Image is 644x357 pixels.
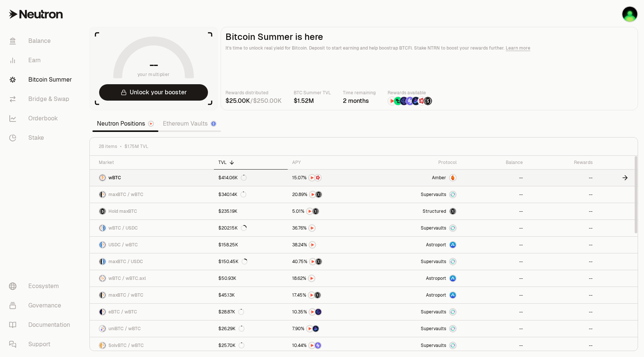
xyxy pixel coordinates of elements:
[103,309,105,315] img: wBTC Logo
[450,208,456,214] img: maxBTC
[288,220,374,236] a: NTRN
[374,203,461,219] a: StructuredmaxBTC
[108,309,137,315] span: eBTC / wBTC
[90,320,214,337] a: uniBTC LogowBTC LogouniBTC / wBTC
[450,326,456,332] img: Supervaults
[432,175,446,181] span: Amber
[158,116,221,131] a: Ethereum Vaults
[108,259,143,265] span: maxBTC / USDC
[218,326,244,332] div: $26.29K
[108,192,143,198] span: maxBTC / wBTC
[374,253,461,270] a: SupervaultsSupervaults
[292,191,369,198] button: NTRNStructured Points
[90,270,214,287] a: wBTC LogowBTC.axl LogowBTC / wBTC.axl
[421,192,446,198] span: Supervaults
[90,337,214,354] a: SolvBTC LogowBTC LogoSolvBTC / wBTC
[461,337,528,354] a: --
[374,186,461,203] a: SupervaultsSupervaults
[309,225,315,231] img: NTRN
[218,259,247,265] div: $150.45K
[100,342,102,348] img: SolvBTC Logo
[218,275,236,281] div: $50.93K
[527,287,597,303] a: --
[103,292,105,298] img: wBTC Logo
[313,208,319,214] img: Structured Points
[315,309,321,315] img: EtherFi Points
[400,97,408,105] img: EtherFi Points
[100,192,102,198] img: maxBTC Logo
[527,304,597,320] a: --
[461,220,528,236] a: --
[99,84,208,101] button: Unlock your booster
[532,159,593,165] div: Rewards
[108,225,138,231] span: wBTC / USDC
[313,326,319,332] img: Bedrock Diamonds
[374,287,461,303] a: Astroport
[100,275,102,281] img: wBTC Logo
[138,71,170,78] span: your multiplier
[214,186,288,203] a: $340.14K
[315,292,321,298] img: Structured Points
[218,309,244,315] div: $28.87K
[461,253,528,270] a: --
[100,208,105,214] img: maxBTC Logo
[309,292,315,298] img: NTRN
[461,237,528,253] a: --
[214,237,288,253] a: $158.25K
[214,270,288,287] a: $50.93K
[218,159,283,165] div: TVL
[90,170,214,186] a: wBTC LogowBTC
[99,159,209,165] div: Market
[218,208,237,214] div: $235.19K
[103,326,105,332] img: wBTC Logo
[225,89,282,97] p: Rewards distributed
[315,175,321,181] img: Mars Fragments
[316,259,322,265] img: Structured Points
[90,253,214,270] a: maxBTC LogoUSDC LogomaxBTC / USDC
[292,159,369,165] div: APY
[421,225,446,231] span: Supervaults
[292,291,369,299] button: NTRNStructured Points
[309,175,315,181] img: NTRN
[388,97,396,105] img: NTRN
[100,309,102,315] img: eBTC Logo
[90,237,214,253] a: USDC LogowBTC LogoUSDC / wBTC
[124,143,148,149] span: $1.75M TVL
[527,320,597,337] a: --
[461,270,528,287] a: --
[214,220,288,236] a: $202.15K
[103,225,105,231] img: USDC Logo
[374,170,461,186] a: AmberAmber
[406,97,414,105] img: Solv Points
[292,208,369,215] button: NTRNStructured Points
[108,326,141,332] span: uniBTC / wBTC
[3,31,80,51] a: Balance
[506,45,530,51] a: Learn more
[214,253,288,270] a: $150.45K
[421,259,446,265] span: Supervaults
[412,97,420,105] img: Bedrock Diamonds
[211,121,216,126] img: Ethereum Logo
[218,175,247,181] div: $414.06K
[225,97,282,105] div: /
[622,7,637,22] img: Albert 4
[100,225,102,231] img: wBTC Logo
[374,237,461,253] a: Astroport
[461,186,528,203] a: --
[374,220,461,236] a: SupervaultsSupervaults
[418,97,426,105] img: Mars Fragments
[527,186,597,203] a: --
[307,208,313,214] img: NTRN
[426,242,446,248] span: Astroport
[214,337,288,354] a: $25.70K
[450,225,456,231] img: Supervaults
[292,224,369,232] button: NTRN
[310,192,316,198] img: NTRN
[100,259,102,265] img: maxBTC Logo
[108,208,137,214] span: Hold maxBTC
[292,241,369,249] button: NTRN
[149,121,153,126] img: Neutron Logo
[92,116,158,131] a: Neutron Positions
[426,275,446,281] span: Astroport
[99,143,117,149] span: 28 items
